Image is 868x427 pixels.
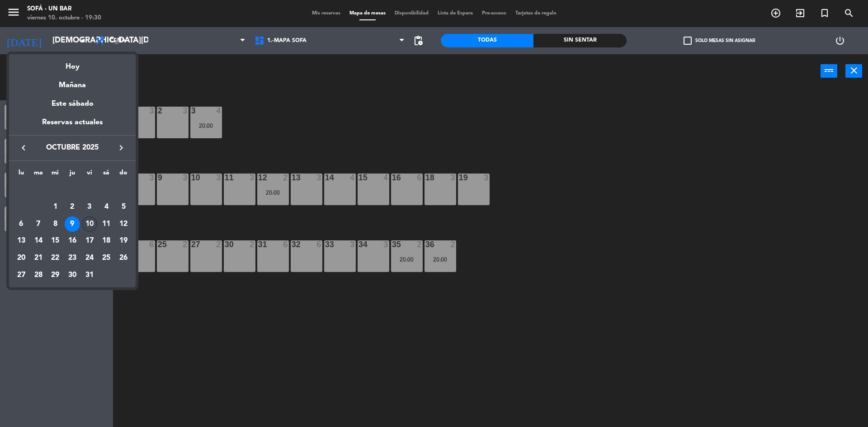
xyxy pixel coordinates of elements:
[13,216,30,233] td: 6 de octubre de 2025
[99,199,114,215] div: 4
[115,232,132,249] td: 19 de octubre de 2025
[64,216,81,233] td: 9 de octubre de 2025
[30,267,47,284] td: 28 de octubre de 2025
[14,267,29,283] div: 27
[116,216,131,232] div: 12
[47,216,63,232] div: 8
[64,198,81,216] td: 2 de octubre de 2025
[47,267,63,283] div: 29
[30,216,47,233] td: 7 de octubre de 2025
[64,168,81,182] th: jueves
[81,267,98,284] td: 31 de octubre de 2025
[82,250,97,266] div: 24
[14,250,29,266] div: 20
[47,198,64,216] td: 1 de octubre de 2025
[65,199,80,215] div: 2
[115,168,132,182] th: domingo
[64,267,81,284] td: 30 de octubre de 2025
[30,249,47,267] td: 21 de octubre de 2025
[115,216,132,233] td: 12 de octubre de 2025
[31,233,46,249] div: 14
[99,216,114,232] div: 11
[31,250,46,266] div: 21
[82,199,97,215] div: 3
[47,267,64,284] td: 29 de octubre de 2025
[13,249,30,267] td: 20 de octubre de 2025
[47,249,64,267] td: 22 de octubre de 2025
[116,142,127,153] i: keyboard_arrow_right
[30,168,47,182] th: martes
[65,267,80,283] div: 30
[31,267,46,283] div: 28
[81,198,98,216] td: 3 de octubre de 2025
[32,142,113,154] span: octubre 2025
[113,142,129,154] button: keyboard_arrow_right
[116,250,131,266] div: 26
[47,250,63,266] div: 22
[98,198,115,216] td: 4 de octubre de 2025
[64,249,81,267] td: 23 de octubre de 2025
[115,249,132,267] td: 26 de octubre de 2025
[81,168,98,182] th: viernes
[82,233,97,249] div: 17
[81,249,98,267] td: 24 de octubre de 2025
[65,233,80,249] div: 16
[47,233,63,249] div: 15
[64,232,81,249] td: 16 de octubre de 2025
[31,216,46,232] div: 7
[99,233,114,249] div: 18
[98,232,115,249] td: 18 de octubre de 2025
[116,233,131,249] div: 19
[116,199,131,215] div: 5
[30,232,47,249] td: 14 de octubre de 2025
[82,216,97,232] div: 10
[81,216,98,233] td: 10 de octubre de 2025
[47,168,64,182] th: miércoles
[98,216,115,233] td: 11 de octubre de 2025
[82,267,97,283] div: 31
[13,181,132,198] td: OCT.
[13,267,30,284] td: 27 de octubre de 2025
[15,142,32,154] button: keyboard_arrow_left
[47,199,63,215] div: 1
[98,168,115,182] th: sábado
[115,198,132,216] td: 5 de octubre de 2025
[99,250,114,266] div: 25
[47,232,64,249] td: 15 de octubre de 2025
[65,216,80,232] div: 9
[9,73,136,91] div: Mañana
[14,233,29,249] div: 13
[47,216,64,233] td: 8 de octubre de 2025
[98,249,115,267] td: 25 de octubre de 2025
[9,91,136,117] div: Este sábado
[13,168,30,182] th: lunes
[65,250,80,266] div: 23
[18,142,29,153] i: keyboard_arrow_left
[9,54,136,73] div: Hoy
[9,117,136,135] div: Reservas actuales
[13,232,30,249] td: 13 de octubre de 2025
[14,216,29,232] div: 6
[81,232,98,249] td: 17 de octubre de 2025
